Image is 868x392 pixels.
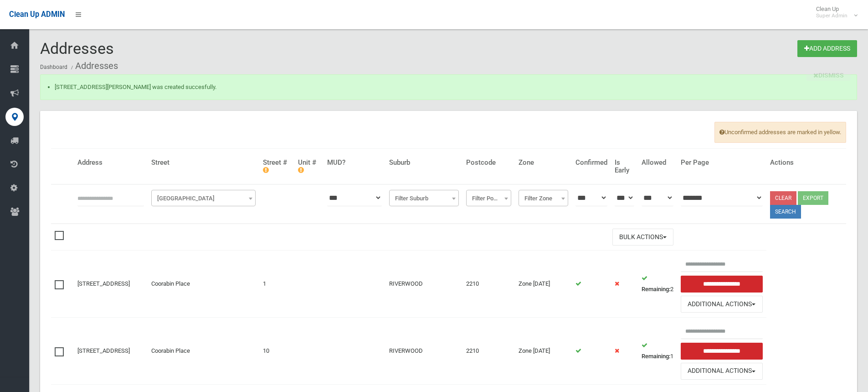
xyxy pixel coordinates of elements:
span: Filter Zone [521,192,566,205]
h4: Street [151,159,256,167]
li: Addresses [69,57,118,74]
td: Coorabin Place [148,318,259,385]
td: RIVERWOOD [385,251,462,318]
td: 1 [638,318,677,385]
td: 10 [259,318,294,385]
button: Additional Actions [681,363,763,380]
span: Clean Up ADMIN [9,10,65,19]
li: [STREET_ADDRESS][PERSON_NAME] was created succesfully. [55,82,841,93]
strong: Remaining: [642,286,670,293]
button: Additional Actions [681,296,763,313]
span: Filter Street [151,190,256,206]
h4: MUD? [327,159,382,167]
h4: Street # [263,159,291,174]
h4: Zone [519,159,568,167]
button: Search [770,205,801,219]
td: 1 [259,251,294,318]
h4: Postcode [466,159,511,167]
td: RIVERWOOD [385,318,462,385]
span: Filter Street [154,192,253,205]
a: close [806,69,851,81]
span: Filter Suburb [389,190,459,206]
button: Export [798,191,828,205]
a: [STREET_ADDRESS] [77,347,130,354]
td: 2210 [462,318,515,385]
h4: Address [77,159,144,167]
span: Filter Suburb [391,192,457,205]
span: Addresses [40,39,114,57]
span: Filter Zone [519,190,568,206]
h4: Allowed [642,159,673,167]
td: 2 [638,251,677,318]
small: Super Admin [816,12,847,19]
td: Zone [DATE] [515,318,572,385]
button: Bulk Actions [612,229,673,246]
td: 2210 [462,251,515,318]
a: Dashboard [40,64,67,70]
a: Add Address [797,40,857,57]
h4: Suburb [389,159,459,167]
h4: Unit # [298,159,320,174]
strong: Remaining: [642,353,670,360]
h4: Actions [770,159,843,167]
h4: Per Page [681,159,763,167]
a: [STREET_ADDRESS] [77,280,130,287]
span: Filter Postcode [466,190,511,206]
td: Coorabin Place [148,251,259,318]
span: Unconfirmed addresses are marked in yellow. [714,122,846,143]
h4: Confirmed [575,159,607,167]
a: Clear [770,191,796,205]
td: Zone [DATE] [515,251,572,318]
span: Filter Postcode [468,192,509,205]
h4: Is Early [615,159,634,174]
span: Clean Up [812,5,857,19]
